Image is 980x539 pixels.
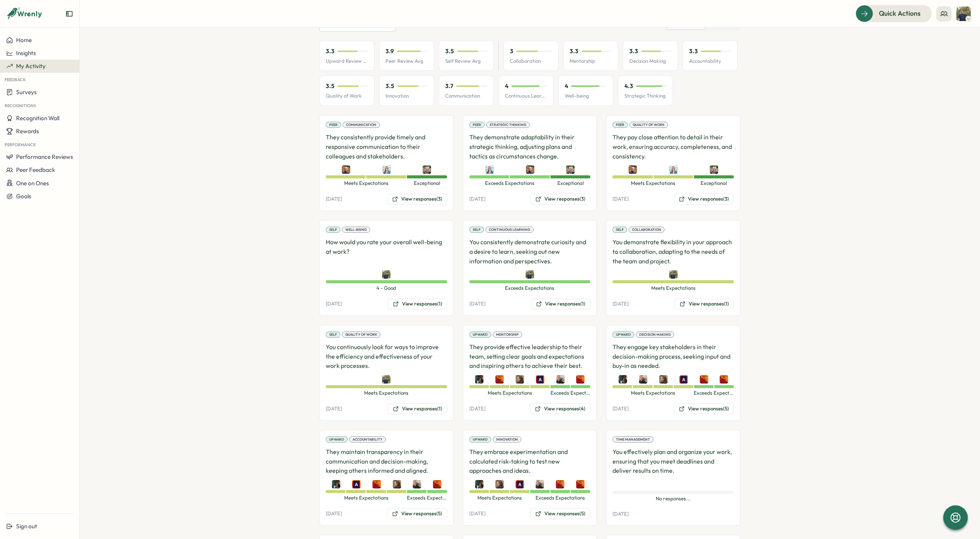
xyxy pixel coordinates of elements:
p: 3.9 [385,47,394,56]
p: They embrace experimentation and calculated risk-taking to test new approaches and ideas. [469,447,591,475]
img: Chad Brokaw [669,270,678,279]
p: 3.3 [570,47,578,56]
span: Quick Actions [879,8,921,18]
span: Exceptional [694,180,733,187]
img: Cade Wolcott [700,375,708,384]
img: Adrien Young [352,480,361,488]
div: Continuous Learning [485,227,534,233]
p: Strategic Thinking [624,93,666,100]
div: Accountability [349,436,386,443]
p: Quality of Work [326,93,368,100]
img: Cade Wolcott [372,480,381,488]
span: Meets Expectations [326,180,407,187]
button: View responses(3) [387,194,447,204]
img: Justin Caovan [475,375,483,384]
span: Peer Feedback [16,166,55,173]
button: View responses(5) [530,508,590,519]
div: Quality of Work [342,332,381,338]
p: You demonstrate flexibility in your approach to collaboration, adapting to the needs of the team ... [612,237,734,266]
img: Justin Caovan [619,375,627,384]
p: 3.3 [629,47,638,56]
p: Well-being [565,93,607,100]
p: [DATE] [612,196,629,203]
button: View responses(5) [387,508,447,519]
span: Exceptional [407,180,447,187]
img: Adrien Young [536,375,544,384]
p: [DATE] [469,301,485,307]
img: Bonnie Goode [382,165,391,174]
button: View responses(1) [675,299,734,309]
img: Mark Buckner [639,375,647,384]
p: [DATE] [612,301,629,307]
img: Adrien Young [516,480,524,488]
span: Meets Expectations [326,495,407,501]
p: Accountability [689,58,731,65]
img: Ross Chapman (he/him) [659,375,668,384]
span: Exceeds Expectations [694,390,733,397]
div: Self [469,227,484,233]
span: Sign out [16,523,37,530]
span: No responses... [612,495,734,502]
p: Peer Review Avg [385,58,428,65]
span: Exceeds Expectations [407,495,447,501]
span: Exceeds Expectations [469,180,550,187]
span: Exceeds Expectations [469,285,591,292]
button: View responses(1) [388,299,447,309]
button: View responses(3) [530,194,590,204]
img: Bonnie Goode [669,165,678,174]
p: 3.5 [326,82,335,90]
div: Mentorship [493,332,522,338]
p: [DATE] [326,510,342,517]
p: 3 [510,47,513,56]
p: [DATE] [469,196,485,203]
span: Rewards [16,127,39,135]
img: Chad Brokaw [956,7,971,21]
p: [DATE] [326,301,342,307]
div: Collaboration [629,227,665,233]
p: [DATE] [326,405,342,412]
img: Mark Buckner [556,375,565,384]
div: Upward [612,332,634,338]
p: 4.3 [624,82,633,90]
button: View responses(1) [388,403,447,414]
span: Home [16,36,32,44]
img: T Liu [720,375,728,384]
span: Surveys [16,88,37,96]
img: Ross Chapman (he/him) [393,480,401,488]
div: Strategic Thinking [486,122,530,128]
div: Peer [326,122,341,128]
img: Nick Burgan [710,165,718,174]
div: Self [612,227,627,233]
div: Well-being [342,227,370,233]
span: Meets Expectations [469,495,530,501]
div: Time Management [612,436,653,443]
img: Chad Brokaw [526,270,534,279]
span: Exceeds Expectations [530,495,590,501]
span: One on Ones [16,180,49,187]
p: 4 [565,82,568,90]
div: Peer [469,122,485,128]
button: View responses(3) [674,194,734,204]
div: Communication [343,122,380,128]
p: Collaboration [510,58,552,65]
p: You continuously look for ways to improve the efficiency and effectiveness of your work processes. [326,342,447,371]
img: Ross Chapman (he/him) [495,480,504,488]
span: Recognition Wall [16,114,59,122]
div: Upward [469,332,491,338]
button: Quick Actions [856,5,932,22]
span: Meets Expectations [612,390,694,397]
p: [DATE] [326,196,342,203]
img: Bonnie Goode [485,165,494,174]
img: Morgan Ludtke [629,165,637,174]
p: Upward Review Avg [326,58,368,65]
img: Adrien Young [679,375,688,384]
span: Goals [16,193,31,200]
div: Upward [469,436,491,443]
p: They consistently provide timely and responsive communication to their colleagues and stakeholders. [326,132,447,161]
p: 4 [505,82,508,90]
img: Justin Caovan [475,480,483,488]
div: Quality of Work [629,122,668,128]
p: Decision Making [629,58,671,65]
p: You effectively plan and organize your work, ensuring that you meet deadlines and deliver results... [612,447,734,485]
img: Nick Burgan [423,165,431,174]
